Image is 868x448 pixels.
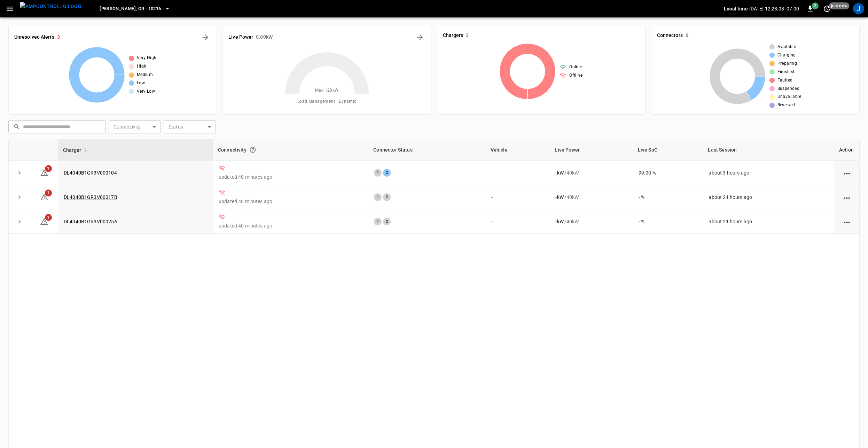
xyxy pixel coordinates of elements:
[219,222,363,229] p: updated 40 minutes ago
[219,173,363,180] p: updated 40 minutes ago
[64,170,117,176] a: DL4040B1GR3V000104
[569,72,582,79] span: Offline
[555,218,563,225] p: - kW
[777,69,795,76] span: Finished
[218,144,363,156] div: Connectivity
[57,33,60,41] h6: 3
[137,63,147,70] span: High
[383,169,391,177] div: 2
[374,218,382,225] div: 1
[703,161,834,185] td: about 3 hours ago
[633,139,703,161] th: Live SoC
[20,2,81,11] img: ampcontrol.io logo
[777,93,801,100] span: Unavailable
[843,169,851,176] div: action cell options
[703,139,834,161] th: Last Session
[14,168,25,178] button: expand row
[777,102,795,109] span: Reserved
[40,194,48,199] a: 1
[374,169,382,177] div: 1
[137,71,153,78] span: Medium
[777,52,796,59] span: Charging
[14,33,54,41] h6: Unresolved Alerts
[137,55,157,62] span: Very High
[443,32,463,39] h6: Chargers
[247,144,259,156] button: Connection between the charger and our software.
[45,165,52,172] span: 1
[486,161,550,185] td: -
[777,77,793,84] span: Faulted
[555,194,627,201] div: / 40 kW
[834,139,859,161] th: Action
[633,209,703,234] td: - %
[64,219,117,224] a: DL4040B1GR3V00025A
[555,218,627,225] div: / 40 kW
[219,198,363,205] p: updated 40 minutes ago
[843,194,851,201] div: action cell options
[486,139,550,161] th: Vehicle
[777,60,797,67] span: Preparing
[137,88,155,95] span: Very Low
[749,5,799,12] p: [DATE] 12:28:08 -07:00
[829,2,850,9] span: just now
[45,214,52,221] span: 1
[555,169,563,176] p: - kW
[486,185,550,209] td: -
[100,5,161,13] span: [PERSON_NAME], OR - 10216
[45,190,52,196] span: 1
[315,87,339,94] span: Max. 120 kW
[383,193,391,201] div: 2
[843,218,851,225] div: action cell options
[383,218,391,225] div: 2
[569,64,582,71] span: Online
[555,194,563,201] p: - kW
[703,209,834,234] td: about 21 hours ago
[97,2,173,16] button: [PERSON_NAME], OR - 10216
[466,32,469,39] h6: 3
[821,3,832,14] button: set refresh interval
[777,44,796,51] span: Available
[200,32,211,43] button: All Alerts
[633,161,703,185] td: 99.00 %
[14,192,25,202] button: expand row
[550,139,633,161] th: Live Power
[137,80,145,87] span: Low
[812,2,819,9] span: 2
[63,146,90,154] span: Charger
[703,185,834,209] td: about 21 hours ago
[64,194,117,200] a: DL4040B1GR3V00017B
[633,185,703,209] td: - %
[297,98,357,105] span: Load Management = Dynamic
[555,169,627,176] div: / 40 kW
[686,32,688,39] h6: 6
[368,139,485,161] th: Connector Status
[657,32,683,39] h6: Connectors
[374,193,382,201] div: 1
[414,32,425,43] button: Energy Overview
[724,5,748,12] p: Local time
[853,3,864,14] div: profile-icon
[256,33,273,41] h6: 0.00 kW
[777,85,800,92] span: Suspended
[14,216,25,227] button: expand row
[228,33,253,41] h6: Live Power
[40,169,48,175] a: 1
[486,209,550,234] td: -
[40,218,48,224] a: 1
